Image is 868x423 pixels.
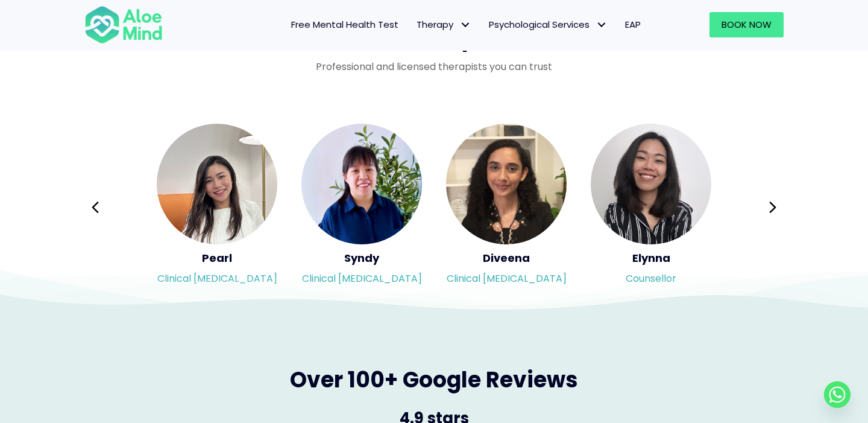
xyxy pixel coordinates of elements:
[593,16,610,34] span: Psychological Services: submenu
[407,12,480,37] a: TherapyTherapy: submenu
[301,124,422,244] img: <h5>Syndy</h5><p>Clinical psychologist</p>
[291,18,398,31] span: Free Mental Health Test
[301,124,422,291] a: <h5>Syndy</h5><p>Clinical psychologist</p> SyndyClinical [MEDICAL_DATA]
[84,60,784,74] p: Professional and licensed therapists you can trust
[489,18,607,31] span: Psychological Services
[417,18,471,31] span: Therapy
[282,12,407,37] a: Free Mental Health Test
[591,124,711,291] a: <h5>Elynna</h5><p>Counsellor</p> ElynnaCounsellor
[616,12,650,37] a: EAP
[157,124,277,291] a: <h5>Pearl</h5><p>Clinical psychologist</p> PearlClinical [MEDICAL_DATA]
[591,122,711,293] div: Slide 17 of 3
[254,23,615,54] span: Our mental health professionals
[84,5,163,45] img: Aloe mind Logo
[446,250,567,266] h5: Diveena
[157,250,277,266] h5: Pearl
[446,124,567,291] a: <h5>Diveena</h5><p>Clinical psychologist</p> DiveenaClinical [MEDICAL_DATA]
[591,250,711,266] h5: Elynna
[301,250,422,266] h5: Syndy
[625,18,641,31] span: EAP
[157,124,277,244] img: <h5>Pearl</h5><p>Clinical psychologist</p>
[301,122,422,293] div: Slide 15 of 3
[591,124,711,244] img: <h5>Elynna</h5><p>Counsellor</p>
[290,364,578,395] span: Over 100+ Google Reviews
[824,381,851,408] a: Whatsapp
[709,12,784,37] a: Book Now
[178,12,650,37] nav: Menu
[456,16,474,34] span: Therapy: submenu
[480,12,616,37] a: Psychological ServicesPsychological Services: submenu
[157,122,277,293] div: Slide 14 of 3
[446,122,567,293] div: Slide 16 of 3
[446,124,567,244] img: <h5>Diveena</h5><p>Clinical psychologist</p>
[722,18,772,31] span: Book Now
